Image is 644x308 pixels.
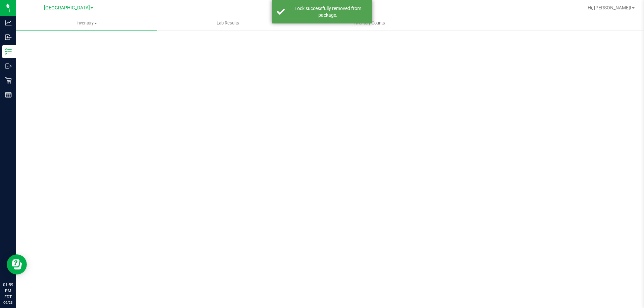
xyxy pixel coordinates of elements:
[3,282,13,300] p: 01:59 PM EDT
[5,77,12,84] inline-svg: Retail
[44,5,90,11] span: [GEOGRAPHIC_DATA]
[5,34,12,41] inline-svg: Inbound
[5,91,12,98] inline-svg: Reports
[5,48,12,55] inline-svg: Inventory
[288,5,367,18] div: Lock successfully removed from package.
[5,19,12,26] inline-svg: Analytics
[7,254,27,274] iframe: Resource center
[588,5,631,10] span: Hi, [PERSON_NAME]!
[16,20,157,26] span: Inventory
[157,16,299,30] a: Lab Results
[16,16,157,30] a: Inventory
[3,300,13,305] p: 09/23
[208,20,248,26] span: Lab Results
[5,63,12,69] inline-svg: Outbound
